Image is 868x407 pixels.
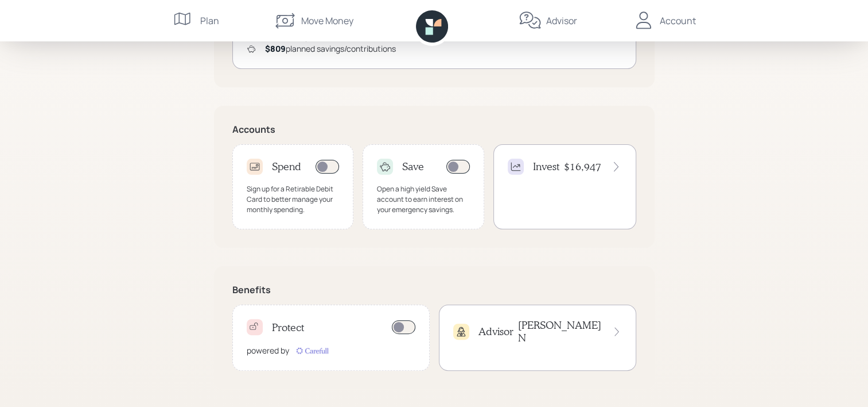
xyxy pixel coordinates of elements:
h4: Spend [272,160,301,173]
div: powered by [247,344,289,356]
h5: Accounts [232,124,636,135]
div: Open a high yield Save account to earn interest on your emergency savings. [377,184,470,215]
h4: Advisor [478,325,513,338]
h4: Save [402,160,424,173]
div: Move Money [301,14,353,28]
h4: $16,947 [564,160,601,173]
div: Plan [200,14,219,28]
div: Account [660,14,696,28]
img: carefull-M2HCGCDH.digested.png [294,345,330,356]
h5: Benefits [232,285,636,295]
h4: Protect [272,321,304,334]
span: $809 [265,43,286,54]
div: Advisor [546,14,577,28]
h4: [PERSON_NAME] N [518,319,602,344]
h4: Invest [533,160,559,173]
div: planned savings/contributions [265,43,396,55]
div: Sign up for a Retirable Debit Card to better manage your monthly spending. [247,184,340,215]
